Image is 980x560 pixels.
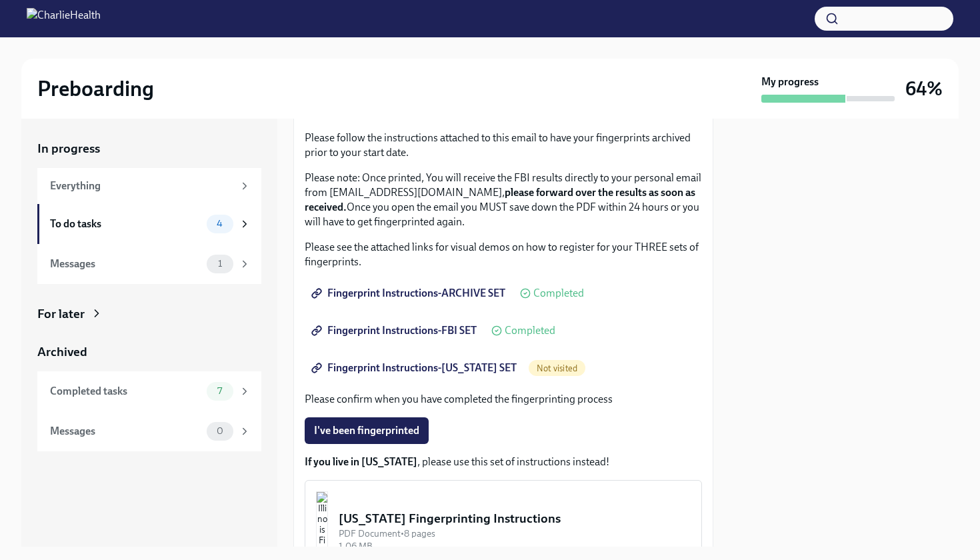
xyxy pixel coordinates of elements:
img: CharlieHealth [27,8,101,29]
a: Everything [37,168,261,204]
p: Please note: Once printed, You will receive the FBI results directly to your personal email from ... [305,171,702,229]
span: I've been fingerprinted [314,424,419,437]
a: Fingerprint Instructions-FBI SET [305,317,486,344]
a: Messages0 [37,411,261,451]
span: 4 [209,219,231,229]
div: Messages [50,424,201,439]
span: Not visited [529,363,585,373]
a: Archived [37,343,261,361]
a: Messages1 [37,244,261,284]
strong: My progress [761,75,819,89]
h2: Preboarding [37,75,154,102]
span: 7 [209,386,230,396]
a: Fingerprint Instructions-[US_STATE] SET [305,355,526,381]
a: To do tasks4 [37,204,261,244]
p: Please follow the instructions attached to this email to have your fingerprints archived prior to... [305,131,702,160]
h3: 64% [905,77,943,101]
div: Messages [50,257,201,271]
span: Fingerprint Instructions-[US_STATE] SET [314,361,517,375]
div: Completed tasks [50,384,201,399]
a: Fingerprint Instructions-ARCHIVE SET [305,280,515,307]
div: For later [37,305,85,323]
span: Completed [505,325,555,336]
div: [US_STATE] Fingerprinting Instructions [339,510,691,527]
a: In progress [37,140,261,157]
div: 1.06 MB [339,540,691,553]
span: Fingerprint Instructions-ARCHIVE SET [314,287,505,300]
a: Completed tasks7 [37,371,261,411]
button: I've been fingerprinted [305,417,429,444]
span: Fingerprint Instructions-FBI SET [314,324,477,337]
p: Please see the attached links for visual demos on how to register for your THREE sets of fingerpr... [305,240,702,269]
span: Completed [533,288,584,299]
a: For later [37,305,261,323]
p: Please confirm when you have completed the fingerprinting process [305,392,702,407]
div: PDF Document • 8 pages [339,527,691,540]
div: To do tasks [50,217,201,231]
p: , please use this set of instructions instead! [305,455,702,469]
div: Everything [50,179,233,193]
span: 1 [210,259,230,269]
strong: If you live in [US_STATE] [305,455,417,468]
span: 0 [209,426,231,436]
